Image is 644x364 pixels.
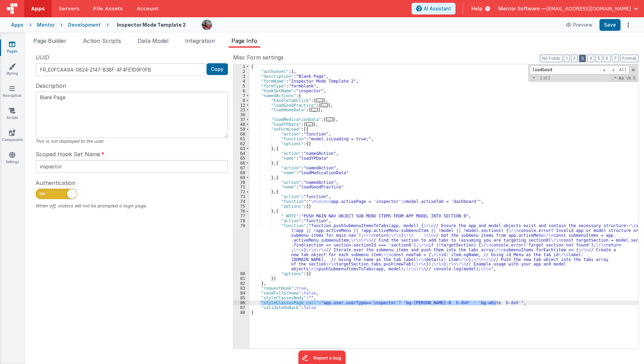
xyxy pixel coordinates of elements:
[233,209,250,214] div: 76
[623,20,633,30] button: Options
[321,103,328,107] span: ...
[617,66,629,74] span: Alt-Enter
[233,127,250,132] div: 59
[498,5,546,12] span: Mentor Software —
[571,55,578,62] button: 2
[233,189,250,194] div: 72
[233,156,250,161] div: 65
[33,37,66,44] span: Page Builder
[233,170,250,175] div: 68
[233,194,250,199] div: 73
[632,75,636,81] span: Search In Selection
[233,151,250,156] div: 64
[233,286,250,291] div: 83
[233,204,250,209] div: 75
[620,55,638,62] button: Format
[612,55,619,62] button: 7
[604,55,610,62] button: 6
[36,138,228,144] div: This is not displayed to the user.
[625,75,631,81] span: Whole Word Search
[233,276,250,281] div: 81
[316,99,323,102] span: ...
[31,5,45,12] span: Apps
[233,74,250,79] div: 3
[233,161,250,166] div: 66
[564,55,570,62] button: 1
[311,108,318,112] span: ...
[306,122,313,126] span: ...
[68,21,101,28] div: Development
[233,300,250,305] div: 86
[233,214,250,218] div: 77
[58,5,79,12] span: Servers
[326,118,333,121] span: ...
[562,19,597,30] button: Preview
[546,5,631,12] span: [EMAIL_ADDRESS][DOMAIN_NAME]
[233,84,250,88] div: 5
[599,19,620,31] button: Save
[233,112,250,117] div: 36
[233,108,250,112] div: 23
[233,223,250,271] div: 79
[498,5,638,12] button: Mentor Software — [EMAIL_ADDRESS][DOMAIN_NAME]
[233,132,250,137] div: 60
[185,37,215,44] span: Integration
[531,75,537,81] span: Toggel Replace mode
[36,82,66,90] span: Description
[233,103,250,108] div: 12
[233,180,250,185] div: 70
[611,75,617,81] span: RegExp Search
[233,175,250,180] div: 69
[233,310,250,315] div: 88
[202,20,212,30] img: eba322066dbaa00baf42793ca2fab581
[93,5,123,12] span: File Assets
[83,37,121,44] span: Action Scripts
[412,3,456,15] button: AI Assistant
[233,166,250,170] div: 67
[233,141,250,146] div: 62
[540,55,562,62] button: No Folds
[36,150,100,158] span: Scoped Hook Set Name
[231,37,257,44] span: Page Info
[233,64,250,69] div: 1
[37,21,55,28] div: Mentor
[138,37,168,44] span: Data Model
[233,93,250,98] div: 7
[233,305,250,310] div: 87
[233,53,284,62] span: Misc Form settings
[233,185,250,189] div: 71
[11,21,24,28] div: Apps
[233,137,250,141] div: 61
[233,296,250,300] div: 85
[233,79,250,84] div: 4
[530,66,600,74] input: Search for
[537,76,553,81] span: 1 of 2
[233,146,250,151] div: 63
[36,179,75,187] span: Authentication
[117,22,186,27] h4: Inspector Mode Template 2
[587,55,594,62] button: 4
[596,55,602,62] button: 5
[233,98,250,103] div: 8
[618,75,624,81] span: CaseSensitive Search
[579,55,586,62] button: 3
[233,271,250,276] div: 80
[233,122,250,127] div: 48
[233,117,250,122] div: 37
[233,69,250,74] div: 2
[424,5,451,12] span: AI Assistant
[233,291,250,296] div: 84
[206,63,228,75] button: Copy
[471,5,482,12] span: Help
[233,88,250,93] div: 6
[233,199,250,204] div: 74
[36,53,49,62] span: UUID
[233,281,250,286] div: 82
[233,218,250,223] div: 78
[36,203,228,209] div: When off, visitors will not be prompted a login page.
